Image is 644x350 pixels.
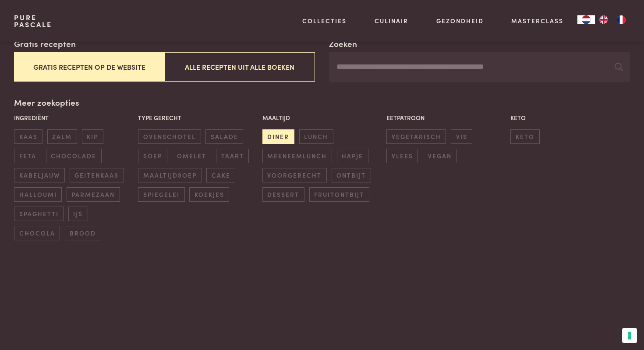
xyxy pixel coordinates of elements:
span: kabeljauw [14,168,65,182]
span: taart [216,149,249,163]
span: zalm [47,129,77,144]
span: diner [262,129,294,144]
span: koekjes [189,187,229,202]
span: kaas [14,129,42,144]
span: ovenschotel [138,129,201,144]
span: vis [451,129,472,144]
aside: Language selected: Nederlands [577,15,630,24]
p: Ingrediënt [14,113,134,122]
span: maaltijdsoep [138,168,202,182]
span: spiegelei [138,187,184,202]
p: Eetpatroon [386,113,506,122]
span: geitenkaas [70,168,124,182]
span: chocolade [46,149,102,163]
span: salade [205,129,243,144]
span: lunch [299,129,333,144]
button: Uw voorkeuren voor toestemming voor trackingtechnologieën [622,328,637,343]
span: dessert [262,187,304,202]
span: ontbijt [332,168,371,182]
span: meeneemlunch [262,149,332,163]
p: Type gerecht [138,113,258,122]
a: PurePascale [14,14,52,28]
a: NL [577,15,595,24]
span: vegetarisch [386,129,446,144]
a: Collecties [302,16,347,25]
span: fruitontbijt [309,187,369,202]
span: vegan [423,149,456,163]
a: EN [595,15,612,24]
p: Maaltijd [262,113,382,122]
span: omelet [172,149,211,163]
span: keto [510,129,539,144]
div: Language [577,15,595,24]
span: halloumi [14,187,62,202]
a: FR [612,15,630,24]
span: chocola [14,226,60,240]
ul: Language list [595,15,630,24]
span: hapje [337,149,368,163]
span: parmezaan [67,187,120,202]
span: ijs [68,207,88,221]
button: Alle recepten uit alle boeken [164,52,315,82]
span: vlees [386,149,418,163]
span: feta [14,149,41,163]
span: spaghetti [14,207,64,221]
span: soep [138,149,167,163]
a: Gezondheid [436,16,484,25]
label: Gratis recepten [14,37,76,50]
button: Gratis recepten op de website [14,52,165,82]
span: brood [65,226,101,240]
a: Masterclass [511,16,563,25]
p: Keto [510,113,630,122]
span: voorgerecht [262,168,327,182]
label: Zoeken [329,37,357,50]
span: cake [206,168,235,182]
a: Culinair [375,16,408,25]
span: kip [82,129,103,144]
